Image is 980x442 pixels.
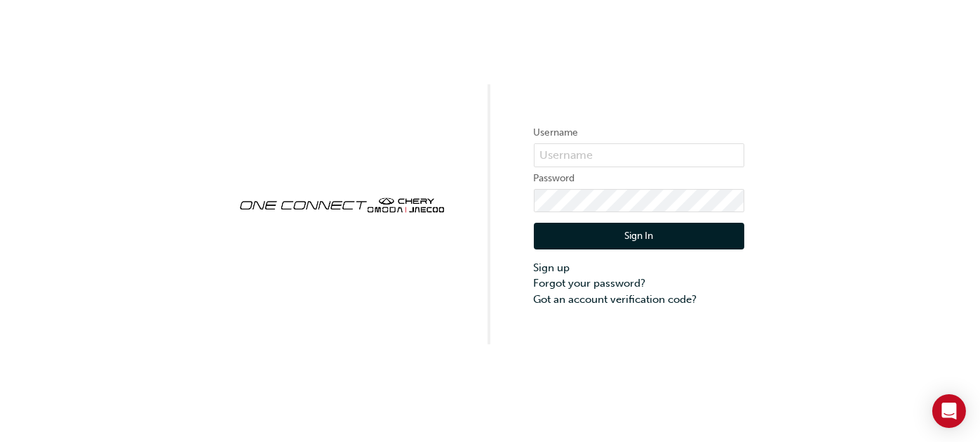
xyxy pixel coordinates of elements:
[236,186,447,222] img: oneconnect
[534,260,744,276] a: Sign up
[534,124,744,141] label: Username
[534,170,744,187] label: Password
[534,143,744,167] input: Username
[534,223,744,249] button: Sign In
[932,394,966,428] div: Open Intercom Messenger
[534,275,744,292] a: Forgot your password?
[534,292,744,308] a: Got an account verification code?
